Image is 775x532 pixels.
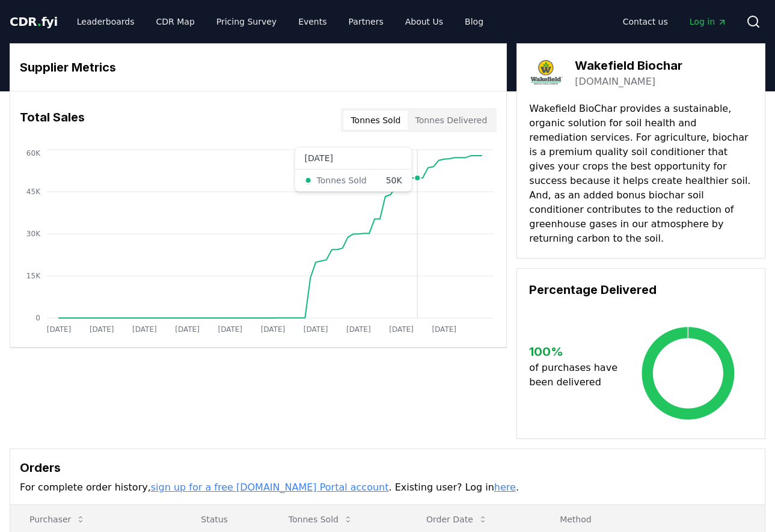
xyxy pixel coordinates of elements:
[613,11,678,32] a: Contact us
[26,149,41,157] tspan: 60K
[396,11,453,32] a: About Us
[218,325,242,334] tspan: [DATE]
[20,507,95,531] button: Purchaser
[20,459,755,477] h3: Orders
[26,272,41,280] tspan: 15K
[304,325,328,334] tspan: [DATE]
[529,56,563,90] img: Wakefield Biochar-logo
[47,325,72,334] tspan: [DATE]
[680,11,737,32] a: Log in
[529,102,753,246] p: Wakefield BioChar provides a sustainable, organic solution for soil health and remediation servic...
[529,343,623,361] h3: 100 %
[408,111,494,130] button: Tonnes Delivered
[529,281,753,299] h3: Percentage Delivered
[389,325,414,334] tspan: [DATE]
[455,11,493,32] a: Blog
[10,14,58,29] span: CDR fyi
[279,507,363,531] button: Tonnes Sold
[26,230,41,238] tspan: 30K
[20,58,497,76] h3: Supplier Metrics
[417,507,497,531] button: Order Date
[575,75,655,89] a: [DOMAIN_NAME]
[343,111,408,130] button: Tonnes Sold
[20,108,85,132] h3: Total Sales
[132,325,157,334] tspan: [DATE]
[67,11,144,32] a: Leaderboards
[151,482,389,493] a: sign up for a free [DOMAIN_NAME] Portal account
[550,513,755,525] p: Method
[191,513,260,525] p: Status
[26,188,41,196] tspan: 45K
[67,11,493,32] nav: Main
[20,480,755,495] p: For complete order history, . Existing user? Log in .
[494,482,516,493] a: here
[175,325,200,334] tspan: [DATE]
[37,14,41,29] span: .
[575,57,682,75] h3: Wakefield Biochar
[90,325,114,334] tspan: [DATE]
[10,13,58,30] a: CDR.fyi
[613,11,737,32] nav: Main
[289,11,336,32] a: Events
[35,314,40,322] tspan: 0
[690,16,727,28] span: Log in
[207,11,286,32] a: Pricing Survey
[339,11,393,32] a: Partners
[346,325,371,334] tspan: [DATE]
[529,361,623,390] p: of purchases have been delivered
[432,325,456,334] tspan: [DATE]
[261,325,286,334] tspan: [DATE]
[147,11,204,32] a: CDR Map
